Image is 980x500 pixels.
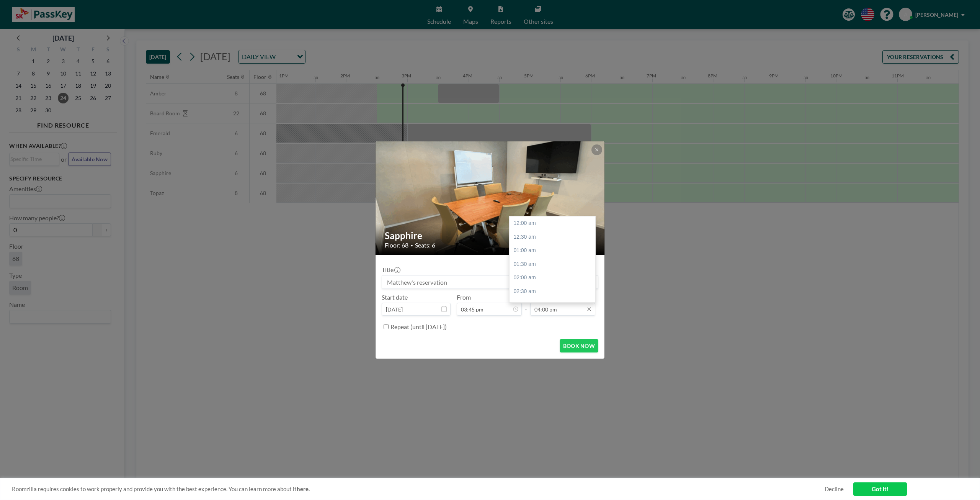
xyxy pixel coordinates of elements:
[510,244,599,257] div: 01:00 am
[510,285,599,298] div: 02:30 am
[382,275,598,289] input: Matthew's reservation
[457,293,471,301] label: From
[825,485,844,493] a: Decline
[510,271,599,285] div: 02:00 am
[385,241,408,249] span: Floor: 68
[382,293,408,301] label: Start date
[510,257,599,271] div: 01:30 am
[382,266,400,274] label: Title
[525,296,527,313] span: -
[560,339,598,352] button: BOOK NOW
[510,298,599,312] div: 03:00 am
[376,120,605,277] img: 537.gif
[415,241,435,249] span: Seats: 6
[297,485,310,492] a: here.
[853,482,907,496] a: Got it!
[12,485,825,493] span: Roomzilla requires cookies to work properly and provide you with the best experience. You can lea...
[510,216,599,230] div: 12:00 am
[510,230,599,244] div: 12:30 am
[390,323,447,331] label: Repeat (until [DATE])
[410,243,413,248] span: •
[385,230,596,241] h2: Sapphire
